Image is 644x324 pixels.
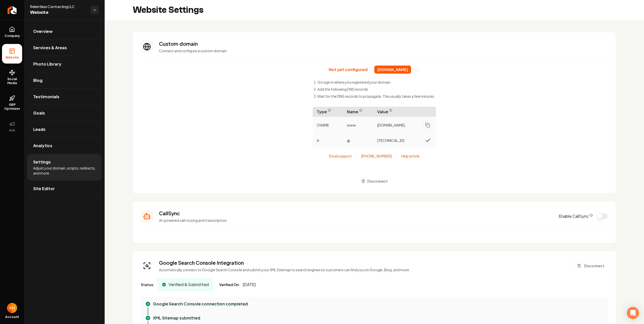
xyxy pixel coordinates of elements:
span: Adjust your domain, scripts, redirects, and more. [33,166,96,176]
h3: Custom domain [159,40,608,47]
span: [DOMAIN_NAME]. [377,123,406,128]
a: Leads [27,121,102,137]
span: Verified & Submitted [169,282,209,288]
a: Blog [27,72,102,88]
p: www [343,121,373,130]
span: Photo Library [33,61,61,67]
p: XML Sitemap submitted [153,315,200,321]
a: Company [2,22,22,42]
img: Rebolt Logo [8,6,17,14]
a: Photo Library [27,56,102,72]
span: Website [4,56,21,60]
a: Analytics [27,138,102,154]
img: Anthony Hurgoi [7,303,17,313]
a: GBP Optimizer [2,91,22,115]
a: Overview [27,23,102,39]
a: Social Media [2,66,22,89]
p: A [313,136,343,145]
li: Add the following DNS records. [314,87,435,92]
span: [DATE] [243,282,256,288]
span: Blog [33,77,43,83]
h2: Website Settings [133,5,204,15]
span: Social Media [2,77,22,85]
p: AI-powered call routing and transcription [159,218,553,223]
button: Ads [2,117,22,136]
div: | | [329,153,420,158]
a: [PHONE_NUMBER] [361,153,392,158]
span: Disconnect [367,179,388,184]
span: Value [373,107,436,117]
span: [DOMAIN_NAME] [374,66,411,74]
span: Status: [141,282,154,287]
p: Connect and configure a custom domain. [159,48,608,53]
span: GBP Optimizer [2,103,22,111]
span: Ads [7,128,17,132]
a: Email support [329,153,352,158]
h3: CallSync [159,210,553,217]
button: Open user button [7,303,17,313]
button: Disconnect [358,177,391,186]
label: Enable CallSync [559,213,593,219]
span: Name [343,107,373,117]
a: Testimonials [27,89,102,105]
a: Help article [401,153,420,158]
li: Go sign in where you registered your domain. [314,80,435,85]
span: Verified On: [219,282,240,287]
span: Analytics [33,143,52,149]
span: Settings [33,159,51,165]
span: Company [3,34,22,38]
a: Services & Areas [27,40,102,56]
p: CNAME [313,121,343,130]
span: Services & Areas [33,45,67,51]
p: @ [343,136,373,145]
span: Goals [33,110,45,116]
li: Wait for the DNS records to propagate. This usually takes a few minutes. [314,94,435,99]
button: Disconnect [574,261,608,271]
span: Overview [33,28,53,34]
a: Site Editor [27,181,102,197]
span: Website [30,9,87,16]
span: [TECHNICAL_ID] [377,138,404,143]
div: Open Intercom Messenger [627,307,639,319]
p: Not yet configured [329,67,368,72]
span: Testimonials [33,94,59,100]
span: Account [5,315,19,319]
a: Goals [27,105,102,121]
span: Type [313,107,343,117]
span: Relentless Contracting LLC [30,4,87,9]
button: CallSync Info [590,214,593,217]
p: Automatically connect to Google Search Console and submit your XML Sitemap to search engines so c... [159,267,410,272]
span: Site Editor [33,186,55,192]
h3: Google Search Console Integration [159,259,410,266]
p: Google Search Console connection completed [153,301,248,307]
span: Leads [33,126,46,132]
